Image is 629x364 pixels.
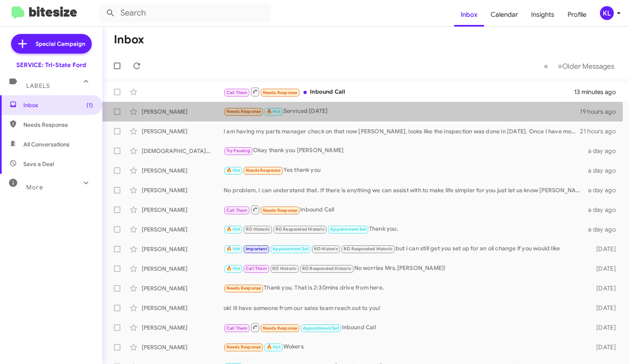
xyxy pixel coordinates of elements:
[558,61,562,71] span: »
[26,184,43,191] span: More
[114,33,144,46] h1: Inbox
[561,3,593,27] a: Profile
[142,127,224,135] div: [PERSON_NAME]
[23,140,70,148] span: All Conversations
[246,246,267,252] span: Important
[600,6,614,20] div: KL
[99,3,271,23] input: Search
[330,227,366,232] span: Appointment Set
[246,168,281,173] span: Needs Response
[586,343,622,351] div: [DATE]
[586,147,622,155] div: a day ago
[142,265,224,273] div: [PERSON_NAME]
[263,326,298,331] span: Needs Response
[36,40,85,48] span: Special Campaign
[539,58,619,74] nav: Page navigation example
[586,284,622,292] div: [DATE]
[142,147,224,155] div: [DEMOGRAPHIC_DATA][PERSON_NAME]
[484,3,525,27] a: Calendar
[224,87,574,97] div: Inbound Call
[26,82,50,90] span: Labels
[525,3,561,27] a: Insights
[272,246,308,252] span: Appointment Set
[226,227,240,232] span: 🔥 Hot
[539,58,553,74] button: Previous
[224,166,586,175] div: Yes thank you
[303,326,339,331] span: Appointment Set
[226,109,261,114] span: Needs Response
[586,304,622,312] div: [DATE]
[586,324,622,332] div: [DATE]
[226,90,248,95] span: Call Them
[246,266,267,271] span: Call Them
[142,225,224,234] div: [PERSON_NAME]
[142,206,224,214] div: [PERSON_NAME]
[586,265,622,273] div: [DATE]
[23,121,93,129] span: Needs Response
[224,204,586,215] div: Inbound Call
[226,344,261,350] span: Needs Response
[86,101,93,109] span: (1)
[553,58,619,74] button: Next
[226,326,248,331] span: Call Them
[580,108,622,116] div: 19 hours ago
[267,344,281,350] span: 🔥 Hot
[16,61,86,69] div: SERVICE: Tri-State Ford
[142,166,224,175] div: [PERSON_NAME]
[263,208,298,213] span: Needs Response
[142,108,224,116] div: [PERSON_NAME]
[224,342,586,352] div: Wokers
[224,244,586,254] div: but i can still get you set up for an oil change if you would like
[224,264,586,273] div: No worries Mrs.[PERSON_NAME]!
[226,266,240,271] span: 🔥 Hot
[226,148,250,153] span: Try Pausing
[224,107,580,116] div: Serviced [DATE]
[142,284,224,292] div: [PERSON_NAME]
[226,285,261,291] span: Needs Response
[562,62,614,71] span: Older Messages
[224,127,580,135] div: I am having my parts manager check on that now [PERSON_NAME], looks like the inspection was done ...
[23,101,93,109] span: Inbox
[224,146,586,155] div: Okay thank you [PERSON_NAME]
[224,186,586,194] div: No problem, I can understand that. If there is anything we can assist with to make life simpler f...
[586,186,622,194] div: a day ago
[142,245,224,253] div: [PERSON_NAME]
[142,304,224,312] div: [PERSON_NAME]
[226,246,240,252] span: 🔥 Hot
[302,266,351,271] span: RO Responded Historic
[142,343,224,351] div: [PERSON_NAME]
[226,208,248,213] span: Call Them
[586,206,622,214] div: a day ago
[314,246,338,252] span: RO Historic
[586,225,622,234] div: a day ago
[267,109,281,114] span: 🔥 Hot
[272,266,296,271] span: RO Historic
[224,225,586,234] div: Thank you.
[11,34,92,54] a: Special Campaign
[574,88,622,96] div: 13 minutes ago
[23,160,54,168] span: Save a Deal
[580,127,622,135] div: 21 hours ago
[586,166,622,175] div: a day ago
[142,324,224,332] div: [PERSON_NAME]
[544,61,548,71] span: «
[263,90,298,95] span: Needs Response
[246,227,270,232] span: RO Historic
[224,304,586,312] div: ok! Ill have someone from our sales team reach out to you!
[224,283,586,293] div: Thank you. That is 2:30mins drive from here.
[593,6,620,20] button: KL
[586,245,622,253] div: [DATE]
[142,186,224,194] div: [PERSON_NAME]
[344,246,393,252] span: RO Responded Historic
[226,168,240,173] span: 🔥 Hot
[454,3,484,27] a: Inbox
[276,227,325,232] span: RO Responded Historic
[224,322,586,333] div: Inbound Call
